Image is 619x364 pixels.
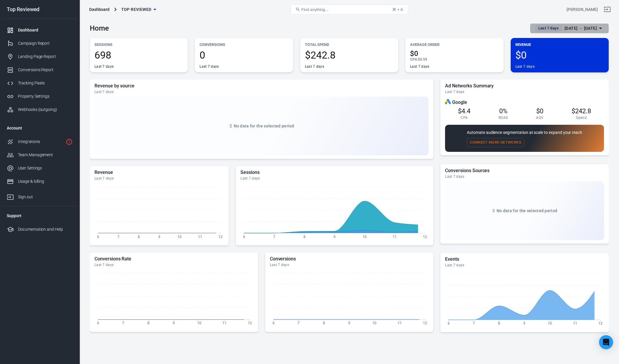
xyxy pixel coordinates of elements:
div: Google Ads [445,99,451,106]
tspan: 11 [398,321,402,325]
a: Team Management [2,148,77,162]
div: Last 7 days [445,174,604,179]
span: $0 [536,107,543,115]
tspan: 6 [97,235,99,239]
span: Spend [576,115,587,120]
span: $0 [515,50,604,60]
li: Account [2,121,77,135]
a: Webhooks (outgoing) [2,103,77,116]
span: No data for the selected period [497,208,557,213]
span: CPA [461,115,468,120]
div: Top Reviewed [2,7,77,12]
tspan: 7 [298,321,300,325]
div: Sign out [18,194,73,200]
tspan: 11 [198,235,202,239]
tspan: 12 [423,235,427,239]
span: Last 7 days [536,25,561,31]
div: Last 7 days [515,64,535,69]
div: Last 7 days [94,262,253,267]
div: Last 7 days [445,89,604,94]
span: CPA : [410,57,418,62]
span: 0 [200,50,288,60]
tspan: 6 [243,235,245,239]
div: Account id: vBYNLn0g [567,6,598,13]
div: Last 7 days [305,64,324,69]
a: Sign out [2,188,77,204]
span: No data for the selected period [234,124,294,128]
h5: Events [445,256,604,262]
div: Last 7 days [270,262,429,267]
span: 698 [94,50,183,60]
div: Last 7 days [200,64,219,69]
a: Conversions Report [2,63,77,77]
span: Top Reviewed [121,6,152,13]
tspan: 11 [573,321,577,325]
a: Dashboard [2,24,77,37]
p: Total Spend [305,41,394,48]
p: Sessions [94,41,183,48]
p: Conversions [200,41,288,48]
tspan: 11 [223,321,227,325]
a: Sign out [600,2,614,16]
tspan: 12 [423,321,427,325]
h5: Conversions Rate [94,256,253,262]
div: Webhooks (outgoing) [18,107,73,113]
a: Usage & billing [2,175,77,188]
div: Usage & billing [18,178,73,185]
div: Dashboard [89,6,109,12]
li: Support [2,209,77,223]
div: Last 7 days [410,64,429,69]
tspan: 7 [122,321,124,325]
button: Find anything...⌘ + K [291,4,408,14]
tspan: 9 [158,235,160,239]
tspan: 10 [363,235,367,239]
tspan: 12 [598,321,603,325]
tspan: 7 [117,235,120,239]
button: Top Reviewed [119,4,159,15]
div: Google [445,99,604,106]
tspan: 8 [303,235,306,239]
span: $242.8 [572,107,591,115]
div: Last 7 days [94,64,114,69]
h5: Ad Networks Summary [445,83,604,89]
tspan: 7 [473,321,475,325]
span: 0% [499,107,507,115]
div: Last 7 days [445,263,604,267]
a: Property Settings [2,90,77,103]
div: Dashboard [18,27,73,33]
div: [DATE] － [DATE] [565,25,597,32]
tspan: 9 [333,235,336,239]
tspan: 7 [273,235,275,239]
tspan: 6 [97,321,99,325]
div: ⌘ + K [392,7,403,12]
tspan: 10 [548,321,552,325]
a: User Settings [2,162,77,175]
tspan: 8 [323,321,325,325]
h5: Conversions Sources [445,168,604,174]
tspan: 10 [197,321,201,325]
button: Last 7 days[DATE] － [DATE] [530,24,609,33]
tspan: 6 [448,321,450,325]
span: AOV [536,115,543,120]
span: Find anything... [301,7,328,12]
div: Tracking Pixels [18,80,73,86]
div: Documentation and Help [18,226,73,232]
div: Conversions Report [18,67,73,73]
p: Automate audience segmentation at scale to expand your reach [467,129,582,136]
tspan: 9 [524,321,526,325]
a: Integrations [2,135,77,148]
tspan: 8 [147,321,150,325]
div: Last 7 days [240,176,429,181]
span: $4.4 [458,107,470,115]
span: ROAS [499,115,508,120]
span: $0.59 [418,57,427,62]
tspan: 8 [138,235,140,239]
tspan: 10 [372,321,376,325]
a: Campaign Report [2,37,77,50]
div: User Settings [18,165,73,171]
div: Last 7 days [94,176,224,181]
tspan: 12 [218,235,223,239]
h5: Conversions [270,256,429,262]
tspan: 8 [498,321,500,325]
div: Last 7 days [94,89,429,94]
